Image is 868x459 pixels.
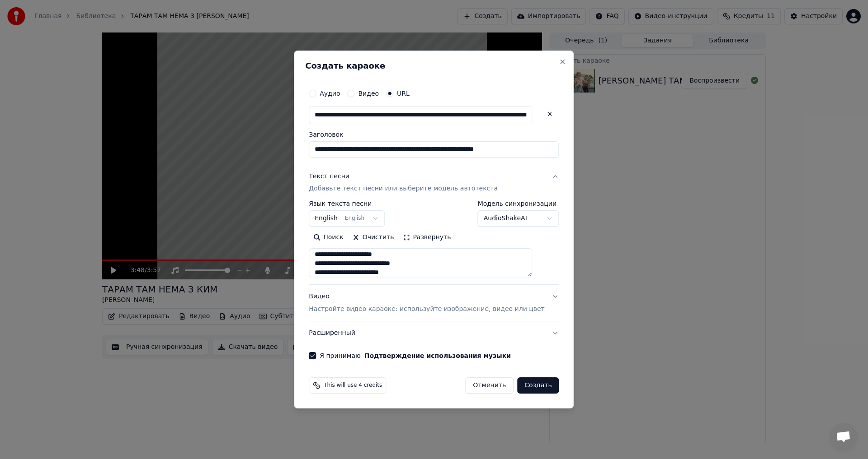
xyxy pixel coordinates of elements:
div: Видео [309,292,544,314]
button: ВидеоНастройте видео караоке: используйте изображение, видео или цвет [309,285,559,321]
label: Я принимаю [320,352,511,359]
label: Заголовок [309,131,559,138]
label: Видео [358,90,379,97]
h2: Создать караоке [305,62,562,70]
label: URL [397,90,410,97]
button: Развернуть [398,231,455,245]
label: Модель синхронизации [478,201,559,207]
span: This will use 4 credits [324,382,382,389]
p: Настройте видео караоке: используйте изображение, видео или цвет [309,305,544,314]
button: Очистить [348,231,399,245]
button: Расширенный [309,321,559,345]
p: Добавьте текст песни или выберите модель автотекста [309,185,498,194]
div: Текст песни [309,172,349,181]
label: Язык текста песни [309,201,385,207]
button: Поиск [309,231,348,245]
button: Текст песниДобавьте текст песни или выберите модель автотекста [309,165,559,201]
button: Я принимаю [364,352,511,359]
button: Создать [517,377,559,394]
button: Отменить [465,377,514,394]
div: Текст песниДобавьте текст песни или выберите модель автотекста [309,201,559,285]
label: Аудио [320,90,340,97]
